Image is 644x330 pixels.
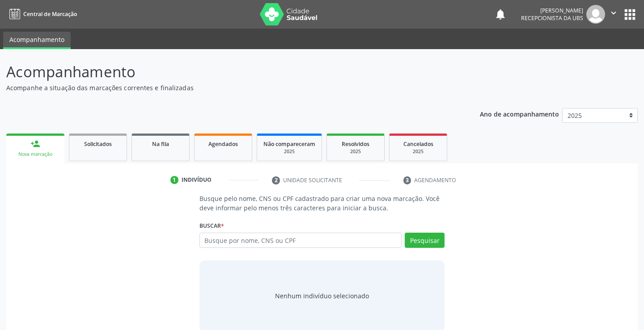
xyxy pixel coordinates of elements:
[208,140,238,148] span: Agendados
[609,8,619,18] i: 
[199,233,402,248] input: Busque por nome, CNS ou CPF
[521,14,583,22] span: Recepcionista da UBS
[586,5,605,24] img: img
[30,139,40,149] div: person_add
[23,10,77,18] span: Central de Marcação
[199,194,445,213] p: Busque pelo nome, CNS ou CPF cadastrado para criar uma nova marcação. Você deve informar pelo men...
[84,140,112,148] span: Solicitados
[3,32,71,49] a: Acompanhamento
[403,140,433,148] span: Cancelados
[13,151,58,158] div: Nova marcação
[342,140,369,148] span: Resolvidos
[521,7,583,14] div: [PERSON_NAME]
[605,5,622,24] button: 
[333,148,378,155] div: 2025
[6,61,448,83] p: Acompanhamento
[396,148,441,155] div: 2025
[170,176,178,184] div: 1
[494,8,507,21] button: notifications
[263,148,315,155] div: 2025
[480,108,559,119] p: Ano de acompanhamento
[6,7,77,21] a: Central de Marcação
[622,7,638,22] button: apps
[199,219,224,233] label: Buscar
[152,140,169,148] span: Na fila
[6,83,448,92] p: Acompanhe a situação das marcações correntes e finalizadas
[263,140,315,148] span: Não compareceram
[405,233,445,248] button: Pesquisar
[275,291,369,301] div: Nenhum indivíduo selecionado
[182,176,212,184] div: Indivíduo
